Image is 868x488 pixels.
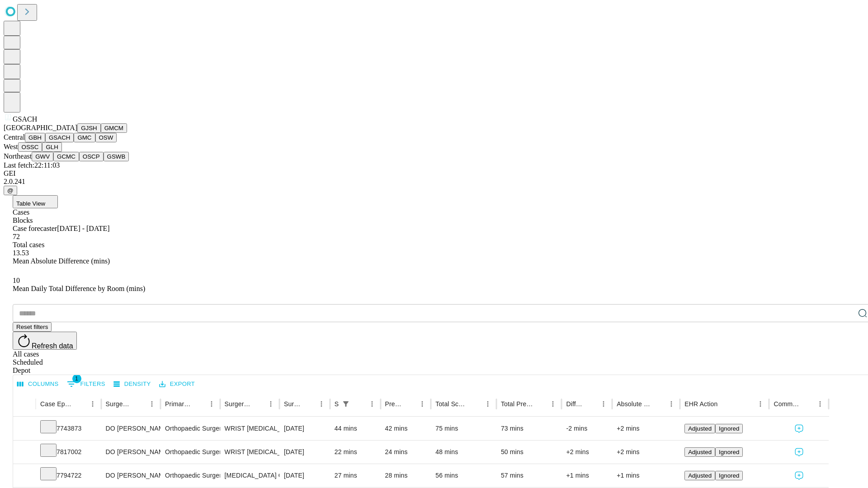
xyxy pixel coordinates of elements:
div: +2 mins [617,441,675,464]
div: 28 mins [385,464,427,487]
button: Menu [315,398,328,410]
button: Menu [416,398,429,410]
span: Northeast [4,152,32,160]
button: Menu [366,398,378,410]
div: Orthopaedic Surgery [165,417,215,440]
button: Ignored [715,471,743,480]
button: Menu [814,398,826,410]
span: Ignored [719,425,739,432]
div: Orthopaedic Surgery [165,464,215,487]
button: GCMC [53,152,79,161]
div: [DATE] [284,417,325,440]
div: 7794722 [40,464,97,487]
span: [DATE] - [DATE] [57,225,109,232]
div: Primary Service [165,400,191,408]
span: Adjusted [688,449,712,455]
span: Reset filters [16,324,48,330]
div: WRIST [MEDICAL_DATA] SURGERY RELEASE TRANSVERSE [MEDICAL_DATA] LIGAMENT [225,441,275,464]
span: 10 [13,277,20,284]
button: Expand [18,468,31,484]
div: 1 active filter [340,398,352,410]
button: GLH [42,142,61,152]
button: Sort [718,398,731,410]
div: Comments [774,400,800,408]
div: Scheduled In Room Duration [335,400,339,408]
button: Sort [252,398,264,410]
button: Sort [74,398,86,410]
span: Refresh data [32,342,73,350]
div: 22 mins [335,441,376,464]
div: 7817002 [40,441,97,464]
button: Menu [205,398,218,410]
div: Orthopaedic Surgery [165,441,215,464]
button: Sort [403,398,416,410]
span: Mean Absolute Difference (mins) [13,257,110,265]
button: Adjusted [684,447,715,457]
button: Menu [146,398,158,410]
button: Sort [302,398,315,410]
button: GMC [74,133,95,142]
div: Surgeon Name [106,400,132,408]
button: OSW [95,133,117,142]
span: Table View [16,200,45,207]
div: DO [PERSON_NAME] [PERSON_NAME] Do [106,441,156,464]
button: GMCM [101,123,127,133]
span: @ [7,187,14,194]
button: Sort [801,398,814,410]
button: Sort [652,398,665,410]
div: 50 mins [501,441,557,464]
div: [DATE] [284,441,325,464]
button: GSACH [45,133,74,142]
button: Sort [469,398,481,410]
button: Export [157,377,197,391]
div: 2.0.241 [4,178,864,186]
div: Surgery Name [225,400,251,408]
div: DO [PERSON_NAME] [PERSON_NAME] Do [106,417,156,440]
button: Menu [481,398,494,410]
button: Sort [534,398,547,410]
div: WRIST [MEDICAL_DATA] SURGERY RELEASE TRANSVERSE [MEDICAL_DATA] LIGAMENT [225,417,275,440]
button: Adjusted [684,424,715,433]
span: Ignored [719,449,739,455]
span: Adjusted [688,425,712,432]
div: Predicted In Room Duration [385,400,403,408]
button: @ [4,186,17,195]
span: Central [4,133,25,141]
button: Menu [597,398,610,410]
div: +2 mins [566,441,608,464]
div: +2 mins [617,417,675,440]
div: +1 mins [566,464,608,487]
div: 42 mins [385,417,427,440]
button: OSSC [18,142,42,152]
div: EHR Action [684,400,717,408]
button: Sort [585,398,597,410]
span: 72 [13,233,20,240]
button: GBH [25,133,45,142]
span: Last fetch: 22:11:03 [4,161,60,169]
div: [DATE] [284,464,325,487]
span: Total cases [13,241,44,249]
button: Show filters [65,377,108,391]
div: DO [PERSON_NAME] [PERSON_NAME] Do [106,464,156,487]
button: OSCP [79,152,104,161]
span: Mean Daily Total Difference by Room (mins) [13,285,145,292]
div: 44 mins [335,417,376,440]
div: 7743873 [40,417,97,440]
div: GEI [4,169,864,178]
span: 13.53 [13,249,29,257]
div: Surgery Date [284,400,302,408]
button: Reset filters [13,322,52,332]
div: +1 mins [617,464,675,487]
span: Adjusted [688,472,712,479]
button: Ignored [715,447,743,457]
span: Case forecaster [13,225,57,232]
button: Select columns [15,377,61,391]
button: Menu [264,398,277,410]
button: GJSH [77,123,101,133]
div: 73 mins [501,417,557,440]
div: 24 mins [385,441,427,464]
div: Absolute Difference [617,400,651,408]
div: 57 mins [501,464,557,487]
button: Menu [547,398,559,410]
span: GSACH [13,115,37,123]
